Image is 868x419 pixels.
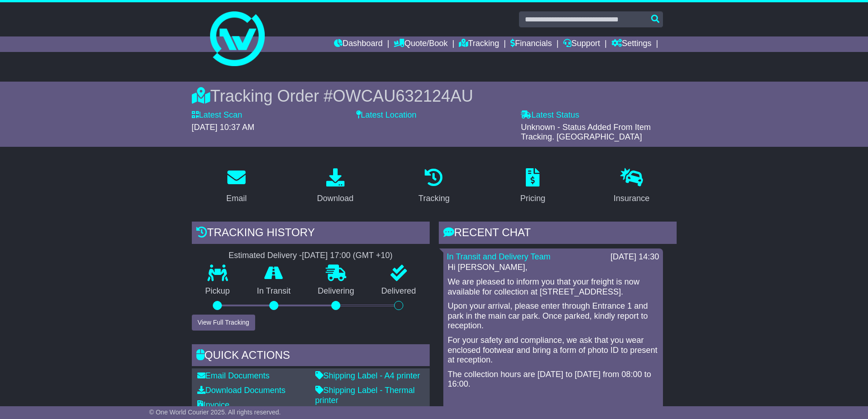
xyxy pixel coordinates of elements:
div: Estimated Delivery - [192,251,430,261]
a: Financials [510,36,552,52]
label: Latest Location [356,110,416,120]
button: View Full Tracking [192,315,255,331]
div: Quick Actions [192,344,430,369]
a: Pricing [514,165,551,208]
a: Shipping Label - Thermal printer [315,386,415,405]
p: The collection hours are [DATE] to [DATE] from 08:00 to 16:00. [448,370,658,389]
div: RECENT CHAT [439,222,677,246]
div: [DATE] 14:30 [611,252,659,262]
a: Download Documents [197,386,286,395]
label: Latest Scan [192,110,242,120]
span: OWCAU632124AU [333,87,473,105]
a: Invoice [197,400,230,409]
div: Download [317,192,354,205]
a: Email [220,165,252,208]
div: Email [226,192,247,205]
a: Tracking [412,165,455,208]
a: Shipping Label - A4 printer [315,371,420,380]
p: For your safety and compliance, we ask that you wear enclosed footwear and bring a form of photo ... [448,336,658,365]
a: In Transit and Delivery Team [447,252,551,261]
p: In Transit [243,286,304,296]
a: Tracking [459,36,499,52]
a: Dashboard [334,36,383,52]
a: Settings [611,36,652,52]
p: Hi [PERSON_NAME], [448,263,658,273]
div: Tracking history [192,222,430,246]
a: Insurance [608,165,656,208]
span: [DATE] 10:37 AM [192,123,255,132]
span: Unknown - Status Added From Item Tracking. [GEOGRAPHIC_DATA] [521,123,651,142]
a: Support [563,36,600,52]
label: Latest Status [521,110,579,120]
span: © One World Courier 2025. All rights reserved. [149,409,281,416]
div: Tracking Order # [192,86,677,106]
div: Pricing [520,192,545,205]
p: Delivered [368,286,430,296]
div: [DATE] 17:00 (GMT +10) [302,251,393,261]
p: We are pleased to inform you that your freight is now available for collection at [STREET_ADDRESS]. [448,277,658,297]
a: Download [311,165,360,208]
p: Upon your arrival, please enter through Entrance 1 and park in the main car park. Once parked, ki... [448,301,658,331]
p: Pickup [192,286,244,296]
div: Insurance [614,192,650,205]
a: Email Documents [197,371,270,380]
div: Tracking [418,192,449,205]
a: Quote/Book [394,36,447,52]
p: Delivering [304,286,368,296]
